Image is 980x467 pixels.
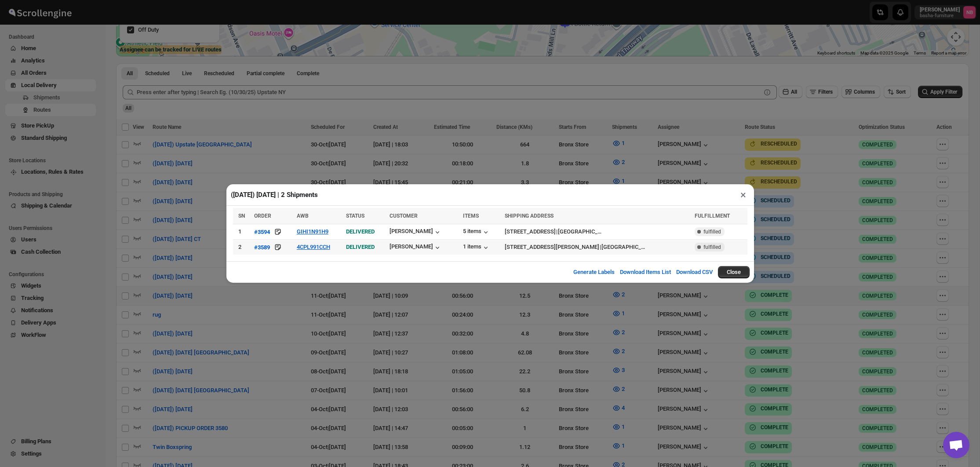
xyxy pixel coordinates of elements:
div: [STREET_ADDRESS][PERSON_NAME] [505,243,599,252]
div: Open chat [943,432,969,458]
span: fulfilled [703,244,721,251]
div: [GEOGRAPHIC_DATA] [558,227,605,236]
span: AWB [297,213,309,219]
td: 2 [233,240,251,255]
button: 5 items [463,228,490,237]
span: DELIVERED [346,228,375,235]
div: #3594 [254,229,270,235]
div: | [505,243,689,252]
button: #3594 [254,227,270,236]
button: [PERSON_NAME] [390,243,442,252]
div: [GEOGRAPHIC_DATA] [601,243,648,252]
span: SN [238,213,245,219]
div: [STREET_ADDRESS] [505,227,556,236]
span: CUSTOMER [390,213,418,219]
button: × [737,189,750,201]
button: #3589 [254,243,270,252]
span: FULFILLMENT [695,213,730,219]
span: fulfilled [703,228,721,235]
span: ORDER [254,213,271,219]
td: 1 [233,224,251,240]
button: Close [718,266,750,278]
button: Download CSV [671,263,718,281]
div: | [505,227,689,236]
span: STATUS [346,213,364,219]
div: #3589 [254,244,270,251]
button: 4CPL991CCH [297,244,330,250]
button: Download Items List [615,263,676,281]
span: SHIPPING ADDRESS [505,213,554,219]
button: [PERSON_NAME] [390,228,442,237]
button: Generate Labels [568,263,620,281]
button: GIHI1N91H9 [297,228,328,235]
span: DELIVERED [346,244,375,250]
span: ITEMS [463,213,479,219]
h2: ([DATE]) [DATE] | 2 Shipments [231,190,318,199]
button: 1 items [463,243,490,252]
